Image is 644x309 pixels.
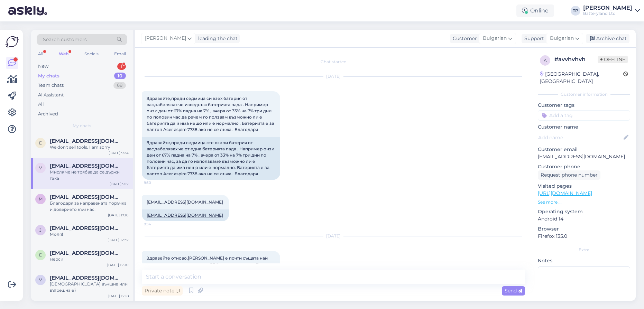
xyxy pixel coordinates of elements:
div: My chats [38,73,59,79]
span: marcellocassanelli@hotmaail.it [50,194,122,200]
div: Support [522,35,544,42]
div: Online [516,4,554,17]
p: Firefox 135.0 [538,233,630,240]
span: 9:34 [144,222,170,227]
p: See more ... [538,199,630,205]
span: e [39,252,42,257]
div: [DATE] 9:17 [110,181,129,187]
a: [PERSON_NAME]Batteryland Ltd [583,5,640,16]
input: Add name [538,134,622,141]
div: Extra [538,247,630,253]
span: 9:30 [144,180,170,185]
p: [EMAIL_ADDRESS][DOMAIN_NAME] [538,153,630,160]
span: Offline [598,56,628,63]
div: Archived [38,111,58,118]
div: Private note [142,286,183,296]
span: vwvalko@abv.bg [50,163,122,169]
div: Customer information [538,91,630,97]
a: [EMAIL_ADDRESS][DOMAIN_NAME] [147,213,223,218]
div: Здравейте,преди седмица сте взели батерия от вас,забелязах че от една батерията пада . Например о... [142,137,280,180]
a: [URL][DOMAIN_NAME] [538,190,592,196]
div: Archive chat [586,34,629,43]
div: New [38,63,48,70]
span: eduardharsing@yahoo.com [50,138,122,144]
img: Askly Logo [6,35,19,48]
div: [DATE] 12:18 [108,293,129,299]
span: Bulgarian [483,35,507,42]
div: [DATE] [142,73,525,79]
span: j [39,227,42,233]
p: Customer email [538,146,630,153]
span: Search customers [43,36,87,43]
span: elektra_co@abv.bg [50,250,122,256]
div: [DATE] 12:30 [107,262,129,268]
div: TP [571,6,580,16]
input: Add a tag [538,110,630,121]
p: Browser [538,225,630,233]
div: Благодаря за направената поръчка и доверието към нас! [50,200,129,213]
span: Здравейте отново,[PERSON_NAME] е почти същата най много да изкара един час от 38 % гасне лаптопа ... [147,255,274,273]
span: Bulgarian [550,35,574,42]
div: Socials [83,49,100,58]
p: Operating system [538,208,630,215]
div: Batteryland Ltd [583,11,632,16]
div: [PERSON_NAME] [583,5,632,11]
div: [DATE] 12:37 [108,237,129,243]
div: leading the chat [195,35,238,42]
span: vwvalko@abv.bg [50,275,122,281]
p: Visited pages [538,182,630,190]
div: [DATE] [142,233,525,239]
span: e [39,140,42,146]
div: Chat started [142,59,525,65]
p: Customer phone [538,163,630,170]
div: [DATE] 9:24 [109,150,129,156]
div: Email [113,49,127,58]
div: 10 [114,73,126,79]
a: [EMAIL_ADDRESS][DOMAIN_NAME] [147,199,223,205]
div: All [38,101,44,108]
div: Customer [450,35,477,42]
div: 68 [113,82,126,89]
span: v [39,165,42,170]
p: Android 14 [538,215,630,223]
div: All [37,49,45,58]
div: # avvhvhvh [554,55,598,64]
div: Team chats [38,82,64,89]
span: m [39,196,43,202]
p: Notes [538,257,630,264]
div: 1 [117,63,126,70]
div: [GEOGRAPHIC_DATA], [GEOGRAPHIC_DATA] [540,71,623,85]
span: a [544,58,547,63]
div: [DEMOGRAPHIC_DATA] външна или вътрешна е? [50,281,129,293]
span: Send [505,288,522,294]
div: Моля! [50,231,129,237]
span: v [39,277,42,282]
span: [PERSON_NAME] [145,35,186,42]
div: We don't sell tools, I am sorry [50,144,129,150]
div: мерси [50,256,129,262]
div: [DATE] 17:10 [108,213,129,218]
div: Request phone number [538,170,600,180]
span: jeduah@gmail.com [50,225,122,231]
div: Мисля че не трябва да се държи така [50,169,129,181]
p: Customer name [538,123,630,131]
p: Customer tags [538,102,630,109]
span: My chats [73,123,91,129]
div: Web [57,49,70,58]
div: AI Assistant [38,92,64,99]
span: Здравейте,преди седмица си взех батерия от вас,забелязах че изведнъж батерията пада . Например он... [147,96,275,132]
